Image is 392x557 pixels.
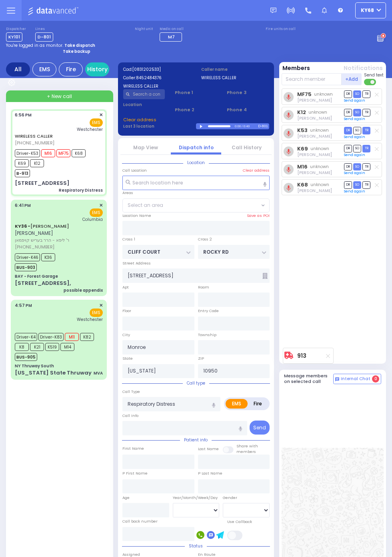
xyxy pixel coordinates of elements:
button: Notifications [344,64,383,72]
span: Hershel Lowy [297,133,332,139]
label: Room [198,285,209,290]
label: Township [198,332,216,338]
span: DR [344,163,352,171]
span: You're logged in as monitor. [6,42,63,48]
a: Send again [344,116,365,121]
a: Send again [344,152,365,157]
div: NY Thruway South [15,363,54,369]
span: SO [353,181,361,189]
span: B-913 [15,169,30,177]
span: Westchester [77,317,103,323]
label: Floor [122,308,131,314]
div: Fire [59,62,83,76]
span: Phone 4 [227,106,269,113]
div: [STREET_ADDRESS], [15,279,71,287]
span: Clear address [123,116,156,123]
span: TR [362,90,370,98]
span: Phone 3 [227,89,269,96]
span: Westchester [77,126,103,132]
span: MF75 [56,149,70,157]
a: Call History [232,144,262,151]
label: Dispatcher [6,27,26,32]
span: DR [344,145,352,152]
label: Night unit [135,27,153,32]
strong: Take backup [63,48,90,54]
span: EMS [90,208,103,217]
div: BAY - Forest Garage [15,273,58,279]
label: City [122,332,130,338]
div: EMS [32,62,56,76]
span: ✕ [99,112,103,118]
span: BUS-903 [15,263,37,271]
span: KY36 - [15,223,30,229]
span: Isaac Herskovits [297,188,332,194]
span: BUS-905 [15,353,37,361]
span: TR [362,145,370,152]
label: Caller name [201,66,269,72]
input: Search location here [122,176,270,190]
span: Driver-K53 [15,149,40,157]
label: WIRELESS CALLER [123,83,191,89]
label: Save as POI [247,213,270,218]
label: Gender [223,495,237,501]
span: DR [344,181,352,189]
label: Location Name [122,213,151,218]
a: K53 [297,127,308,133]
label: P First Name [122,471,148,476]
img: message.svg [270,8,276,14]
img: comment-alt.png [335,377,339,381]
span: SO [353,90,361,98]
a: K12 [297,109,306,115]
span: Phone 1 [175,89,217,96]
div: MVA [94,370,103,376]
label: Street Address [122,260,151,266]
label: ZIP [198,356,204,361]
span: ky68 [361,7,374,14]
button: ky68 [355,2,386,18]
span: DR [344,127,352,134]
a: MF75 [297,91,312,97]
span: + New call [47,93,72,100]
span: unknown [310,164,329,170]
button: +Add [342,73,362,85]
button: Internal Chat 0 [333,374,381,384]
span: [PHONE_NUMBER] [15,140,54,146]
span: Driver-K83 [38,333,64,341]
label: Call back number [122,519,158,524]
span: KY101 [6,32,22,42]
span: Call type [183,380,209,386]
span: K519 [45,343,59,351]
a: WIRELESS CALLER [15,133,53,139]
span: unknown [310,127,329,133]
span: unknown [308,109,327,115]
span: TR [362,181,370,189]
a: Dispatch info [179,144,214,151]
div: Year/Month/Week/Day [173,495,220,501]
div: / [241,122,243,131]
a: K68 [297,182,308,188]
label: Cross 1 [122,236,135,242]
input: Search member [282,73,342,85]
label: WIRELESS CALLER [201,75,269,81]
label: Fire [247,399,268,409]
span: K8 [15,343,29,351]
span: [PERSON_NAME] [15,230,53,236]
div: [US_STATE] State Thruway [15,369,92,377]
span: M14 [60,343,74,351]
span: SO [353,163,361,171]
span: 6:56 PM [15,112,32,118]
span: M11 [65,333,79,341]
label: Clear address [243,168,270,173]
span: Yoel Mayer Goldberger [297,152,332,158]
span: K12 [30,159,44,167]
a: History [85,62,109,76]
a: Send again [344,98,365,103]
span: Location [183,160,209,166]
span: DR [344,90,352,98]
a: [PERSON_NAME] [15,223,69,229]
a: K69 [297,146,308,152]
span: M16 [41,149,55,157]
span: unknown [310,182,329,188]
span: M7 [168,34,175,40]
span: ✕ [99,202,103,209]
